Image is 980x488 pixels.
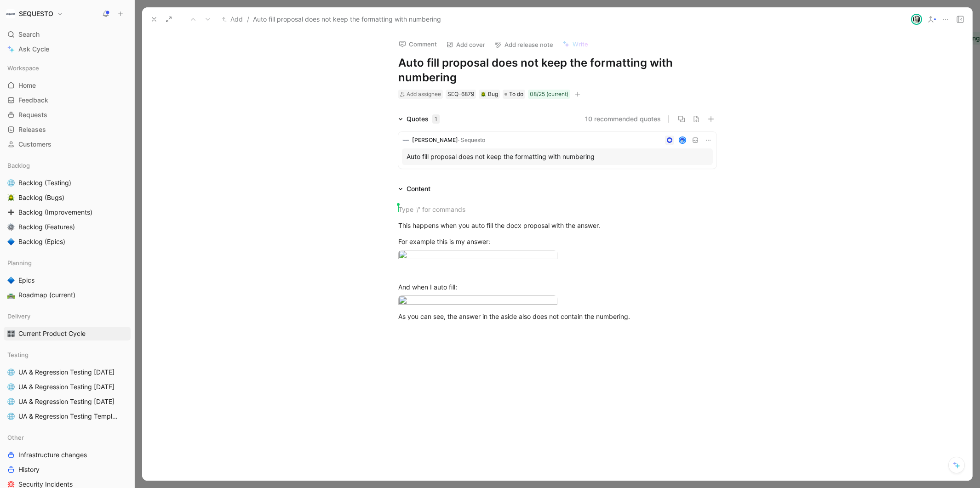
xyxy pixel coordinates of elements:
a: ⚙️Backlog (Features) [4,220,131,234]
a: 🛣️Roadmap (current) [4,288,131,302]
button: 🔷 [6,236,17,247]
h1: Auto fill proposal does not keep the formatting with numbering [398,56,716,85]
h1: SEQUESTO [19,10,53,18]
span: Roadmap (current) [18,290,75,300]
div: Auto fill proposal does not keep the formatting with numbering [407,151,708,162]
img: 🪲 [481,91,486,97]
img: ➕ [7,209,15,216]
img: 🌐 [7,383,15,391]
button: 🛣️ [6,289,17,301]
img: avatar [679,137,685,143]
a: 🔷Epics [4,273,131,287]
img: 🌐 [7,179,15,187]
div: Content [395,183,434,194]
div: And when I auto fill: [398,282,716,292]
div: Quotes [407,113,440,125]
img: avatar [912,15,921,24]
a: 🌐Backlog (Testing) [4,176,131,190]
span: UA & Regression Testing Template [18,412,118,421]
span: Epics [18,276,34,285]
span: Backlog (Epics) [18,237,65,246]
a: 🪲Backlog (Bugs) [4,191,131,204]
span: Ask Cycle [18,44,49,55]
button: 🪲 [6,192,17,203]
span: History [18,465,40,474]
div: 08/25 (current) [530,90,568,99]
a: Ask Cycle [4,42,131,56]
img: 🔷 [7,277,15,284]
span: Backlog (Improvements) [18,208,92,217]
span: Requests [18,110,47,119]
span: / [247,14,249,25]
img: 🎛️ [7,330,15,337]
img: SEQUESTO [6,9,15,18]
div: This happens when you auto fill the docx proposal with the answer. [398,221,716,230]
button: 🌐 [6,396,17,407]
button: ⚙️ [6,221,17,233]
div: Backlog [4,159,131,172]
img: ⚙️ [7,223,15,231]
span: Home [18,81,36,90]
div: Delivery [4,309,131,323]
div: As you can see, the answer in the aside also does not contain the numbering. [398,312,716,321]
div: Planning [4,256,131,270]
span: [PERSON_NAME] [412,136,458,143]
img: 🛣️ [7,291,15,299]
img: image.png [398,295,557,308]
img: image.png [398,250,557,262]
div: Search [4,28,131,41]
div: Backlog🌐Backlog (Testing)🪲Backlog (Bugs)➕Backlog (Improvements)⚙️Backlog (Features)🔷Backlog (Epics) [4,159,131,249]
div: Other [4,431,131,444]
span: Backlog (Testing) [18,178,71,187]
span: To do [509,90,523,99]
span: Current Product Cycle [18,329,86,338]
a: 🌐UA & Regression Testing [DATE] [4,395,131,409]
span: Write [573,40,588,48]
button: 🌐 [6,367,17,378]
span: Delivery [7,312,30,321]
span: Auto fill proposal does not keep the formatting with numbering [253,14,441,25]
div: Testing [4,348,131,362]
button: 🌐 [6,177,17,188]
a: ➕Backlog (Improvements) [4,205,131,219]
span: Releases [18,125,46,134]
div: Planning🔷Epics🛣️Roadmap (current) [4,256,131,302]
img: 🪲 [7,194,15,201]
button: Add cover [442,38,489,51]
a: Customers [4,137,131,151]
span: Testing [7,350,29,359]
span: Backlog (Features) [18,222,75,232]
span: Add assignee [407,91,441,97]
a: Feedback [4,93,131,107]
span: Backlog (Bugs) [18,193,64,202]
div: 1 [432,114,440,124]
button: 🔷 [6,275,17,286]
button: 🌐 [6,411,17,422]
button: 🎛️ [6,328,17,339]
span: Workspace [7,63,39,73]
button: Add [220,14,245,25]
a: History [4,463,131,477]
button: ➕ [6,207,17,218]
span: UA & Regression Testing [DATE] [18,382,115,392]
img: 🔷 [7,238,15,245]
div: Delivery🎛️Current Product Cycle [4,309,131,340]
button: SEQUESTOSEQUESTO [4,7,65,20]
a: 🔷Backlog (Epics) [4,235,131,249]
div: To do [503,90,525,99]
a: 🌐UA & Regression Testing [DATE] [4,365,131,379]
span: Planning [7,258,32,267]
a: 🌐UA & Regression Testing [DATE] [4,380,131,394]
img: logo [402,136,409,144]
div: Quotes1 [395,113,443,125]
div: SEQ-6879 [447,90,474,99]
button: 🌐 [6,381,17,392]
a: 🌐UA & Regression Testing Template [4,409,131,423]
img: 🌐 [7,413,15,420]
div: Testing🌐UA & Regression Testing [DATE]🌐UA & Regression Testing [DATE]🌐UA & Regression Testing [DA... [4,348,131,423]
img: 🌐 [7,369,15,376]
span: Infrastructure changes [18,450,87,460]
button: Add release note [490,38,557,51]
button: Write [558,38,592,51]
span: Search [18,29,40,40]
